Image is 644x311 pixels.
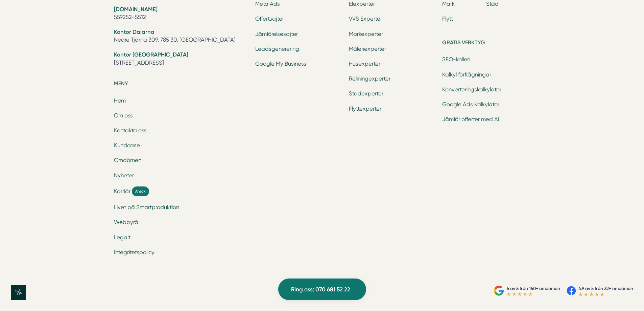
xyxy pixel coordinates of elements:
[114,5,247,23] li: 559252-5512
[132,186,149,196] span: Ansök
[255,61,306,67] a: Google My Business
[114,142,140,149] a: Kundcase
[442,101,499,108] a: Google Ads Kalkylator
[114,28,247,45] li: Nedre Tjärna 309, 785 30, [GEOGRAPHIC_DATA]
[114,112,133,119] a: Om oss
[114,249,154,256] a: Integritetspolicy
[114,28,154,35] strong: Kontor Dalarna
[442,56,470,63] a: SEO-kollen
[349,1,375,7] a: Elexperter
[486,1,499,7] a: Städ
[255,1,280,7] a: Meta Ads
[349,16,382,22] a: VVS Experter
[442,16,453,22] a: Flytt
[114,6,158,13] strong: [DOMAIN_NAME]
[442,38,530,49] h5: Gratis verktyg
[349,106,381,112] a: Flyttexperter
[114,97,126,104] a: Hem
[349,61,380,67] a: Husexperter
[507,285,560,292] p: 5 av 5 från 150+ omdömen
[114,187,130,195] span: Karriär
[114,51,188,58] strong: Kontor [GEOGRAPHIC_DATA]
[114,204,179,210] a: Livet på Smartproduktion
[442,1,455,7] a: Mark
[114,51,247,68] li: [STREET_ADDRESS]
[349,46,386,52] a: Måleriexperter
[114,186,247,196] a: Karriär Ansök
[349,75,390,82] a: Reliningexperter
[442,116,499,123] a: Jämför offerter med AI
[255,46,299,52] a: Leadsgenerering
[349,90,383,97] a: Städexperter
[114,157,141,163] a: Omdömen
[442,71,491,78] a: Kalkyl förfrågningar
[442,86,501,93] a: Konverteringskalkylator
[255,31,298,37] a: Jämförelsesajter
[578,285,633,292] p: 4.9 av 5 från 32+ omdömen
[114,219,138,225] a: Webbyrå
[114,234,130,241] a: Legalt
[291,285,350,294] span: Ring oss: 070 681 52 22
[114,127,147,134] a: Kontakta oss
[255,16,284,22] a: Offertsajter
[349,31,383,37] a: Markexperter
[114,79,247,90] h5: Meny
[114,172,134,179] a: Nyheter
[278,279,366,300] a: Ring oss: 070 681 52 22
